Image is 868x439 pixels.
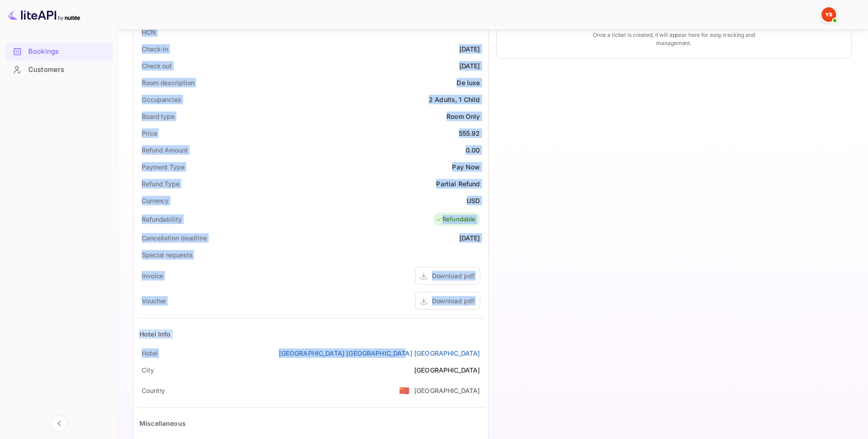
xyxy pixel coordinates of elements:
div: Refund Amount [142,145,188,155]
div: Occupancies [142,95,181,104]
div: City [142,365,154,375]
div: Customers [28,65,108,75]
div: Invoice [142,271,163,281]
div: Download pdf [432,271,474,281]
div: Hotel [142,348,158,358]
div: 2 Adults, 1 Child [429,95,480,104]
div: HCN [142,27,156,37]
div: [DATE] [459,61,480,71]
div: Download pdf [432,296,474,306]
span: United States [399,382,410,398]
div: Refundable [436,215,476,224]
div: Payment Type [142,162,185,172]
div: Cancellation deadline [142,233,207,243]
p: Once a ticket is created, it will appear here for easy tracking and management. [578,31,769,47]
div: Price [142,128,157,138]
div: Pay Now [452,162,480,172]
div: Voucher [142,296,166,306]
div: USD [467,196,480,205]
div: Refund Type [142,179,180,189]
div: Refundability [142,214,182,224]
div: Miscellaneous [139,419,186,428]
div: Bookings [5,43,113,61]
div: [DATE] [459,233,480,243]
div: Room Only [447,112,480,121]
div: Check out [142,61,172,71]
div: Check-in [142,44,168,54]
div: Currency [142,196,169,205]
div: [GEOGRAPHIC_DATA] [414,386,480,395]
div: Customers [5,61,113,79]
div: 0.00 [466,145,480,155]
div: Special requests [142,250,192,260]
a: Customers [5,61,113,78]
div: Partial Refund [436,179,480,189]
a: [GEOGRAPHIC_DATA] [GEOGRAPHIC_DATA] [GEOGRAPHIC_DATA] [279,348,480,358]
div: Bookings [28,46,108,57]
img: Yandex Support [822,7,836,22]
div: Board type [142,112,175,121]
a: Bookings [5,43,113,60]
div: Country [142,386,165,395]
div: [GEOGRAPHIC_DATA] [414,365,480,375]
div: Hotel Info [139,329,171,339]
div: De luxe [457,78,480,87]
div: Room description [142,78,194,87]
img: LiteAPI logo [7,7,80,22]
button: Collapse navigation [51,415,67,432]
div: 555.92 [459,128,480,138]
div: [DATE] [459,44,480,54]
